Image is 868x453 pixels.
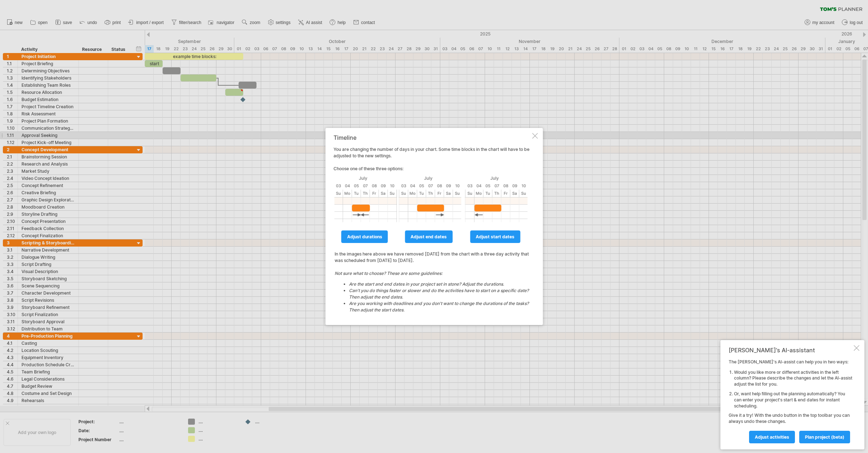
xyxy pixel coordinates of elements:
[335,271,529,313] i: Not sure what to choose? These are some guidelines:
[476,234,514,239] span: adjust start dates
[349,281,529,287] li: Are the start and end dates in your project set in stone? Adjust the durations.
[405,230,452,243] a: adjust end dates
[349,287,529,300] li: Can't you do things faster or slower and do the activities have to start on a specific date? Then...
[734,369,852,387] li: Would you like more or different activities in the left column? Please describe the changes and l...
[334,134,531,141] div: Timeline
[334,244,530,318] td: In the images here above we have removed [DATE] from the chart with a three day activity that was...
[470,230,520,243] a: adjust start dates
[799,431,850,443] a: plan project (beta)
[729,359,852,443] div: The [PERSON_NAME]'s AI-assist can help you in two ways: Give it a try! With the undo button in th...
[805,434,844,440] span: plan project (beta)
[349,300,529,313] li: Are you working with deadlines and you don't want to change the durations of the tasks? Then adju...
[334,134,531,319] div: You are changing the number of days in your chart. Some time blocks in the chart will have to be ...
[341,230,388,243] a: adjust durations
[755,434,789,440] span: Adjust activities
[749,431,795,443] a: Adjust activities
[347,234,382,239] span: adjust durations
[411,234,447,239] span: adjust end dates
[734,391,852,409] li: Or, want help filling out the planning automatically? You can enter your project's start & end da...
[729,347,852,354] div: [PERSON_NAME]'s AI-assistant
